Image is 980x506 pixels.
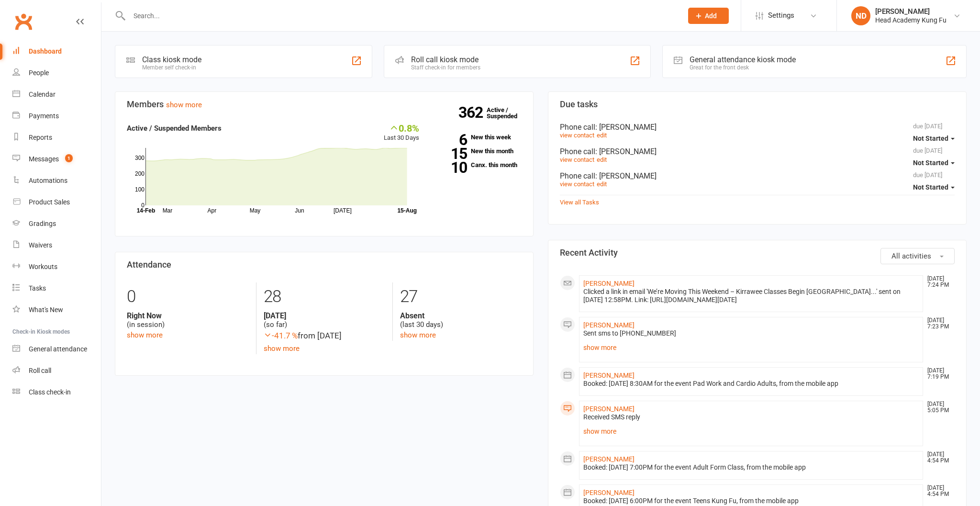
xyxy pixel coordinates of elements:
div: (last 30 days) [400,311,522,329]
div: Payments [29,112,59,120]
span: : [PERSON_NAME] [595,171,657,180]
span: Settings [768,5,794,26]
div: Clicked a link in email 'We’re Moving This Weekend – Kirrawee Classes Begin [GEOGRAPHIC_DATA]...'... [583,288,919,304]
a: [PERSON_NAME] [583,371,635,379]
a: show more [583,425,919,438]
div: Roll call [29,367,51,374]
div: Booked: [DATE] 8:30AM for the event Pad Work and Cardio Adults, from the mobile app [583,380,919,388]
div: Phone call [560,171,955,180]
div: Class kiosk mode [142,55,201,64]
a: show more [400,331,436,339]
a: View all Tasks [560,199,599,206]
div: Reports [29,134,52,141]
a: 6New this week [434,134,522,140]
a: Tasks [12,278,101,299]
time: [DATE] 7:24 PM [923,276,954,288]
a: Messages 1 [12,148,101,170]
strong: 362 [458,105,487,120]
div: Phone call [560,123,955,132]
a: view contact [560,156,594,163]
a: [PERSON_NAME] [583,489,635,496]
div: Head Academy Kung Fu [875,16,947,24]
div: 27 [400,282,522,311]
time: [DATE] 5:05 PM [923,401,954,414]
div: Automations [29,177,67,184]
div: Last 30 Days [384,123,419,143]
div: Received SMS reply [583,413,919,421]
div: Tasks [29,284,46,292]
strong: 10 [434,160,467,175]
a: edit [597,156,607,163]
a: 10Canx. this month [434,162,522,168]
div: 0 [127,282,249,311]
button: All activities [880,248,955,264]
h3: Members [127,100,522,109]
div: from [DATE] [264,329,385,342]
a: show more [264,344,300,353]
a: Payments [12,105,101,127]
div: [PERSON_NAME] [875,7,947,16]
div: Workouts [29,263,57,270]
div: What's New [29,306,63,314]
div: Waivers [29,241,52,249]
a: Workouts [12,256,101,278]
div: Product Sales [29,198,70,206]
strong: Right Now [127,311,249,320]
a: Gradings [12,213,101,235]
span: Not Started [913,183,948,191]
strong: [DATE] [264,311,385,320]
a: view contact [560,132,594,139]
time: [DATE] 7:19 PM [923,368,954,380]
a: Roll call [12,360,101,382]
div: Class check-in [29,388,71,396]
div: Roll call kiosk mode [411,55,480,64]
span: Add [705,12,717,20]
a: Reports [12,127,101,148]
a: [PERSON_NAME] [583,405,635,413]
div: (so far) [264,311,385,329]
div: Calendar [29,90,56,98]
div: People [29,69,49,77]
span: : [PERSON_NAME] [595,147,657,156]
strong: Active / Suspended Members [127,124,222,133]
h3: Recent Activity [560,248,955,258]
div: (in session) [127,311,249,329]
div: Messages [29,155,59,163]
a: Calendar [12,84,101,105]
button: Not Started [913,154,955,171]
a: 15New this month [434,148,522,154]
a: Product Sales [12,191,101,213]
span: All activities [891,252,931,260]
div: Gradings [29,220,56,227]
a: What's New [12,299,101,321]
time: [DATE] 4:54 PM [923,485,954,497]
button: Not Started [913,179,955,196]
a: edit [597,180,607,188]
a: 362Active / Suspended [487,100,529,126]
input: Search... [126,9,676,22]
a: Clubworx [11,10,35,34]
span: Not Started [913,135,948,142]
strong: 15 [434,146,467,161]
div: Booked: [DATE] 7:00PM for the event Adult Form Class, from the mobile app [583,463,919,472]
span: -41.7 % [264,331,298,340]
div: General attendance kiosk mode [690,55,796,64]
strong: Absent [400,311,522,320]
span: : [PERSON_NAME] [595,123,657,132]
div: ND [851,6,870,25]
div: Phone call [560,147,955,156]
time: [DATE] 4:54 PM [923,451,954,464]
div: General attendance [29,345,87,353]
a: Class kiosk mode [12,382,101,403]
button: Not Started [913,130,955,147]
button: Add [688,8,729,24]
a: edit [597,132,607,139]
a: General attendance kiosk mode [12,338,101,360]
a: Waivers [12,235,101,256]
a: show more [166,101,202,109]
a: Automations [12,170,101,191]
h3: Due tasks [560,100,955,109]
div: Dashboard [29,47,62,55]
div: Booked: [DATE] 6:00PM for the event Teens Kung Fu, from the mobile app [583,497,919,505]
div: Member self check-in [142,64,201,71]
